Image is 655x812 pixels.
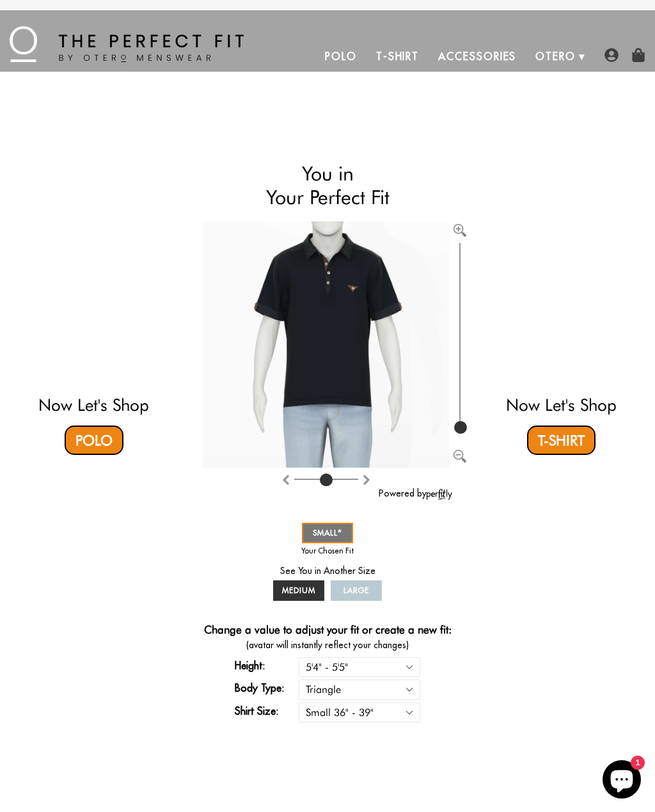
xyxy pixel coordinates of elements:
h4: Change a value to adjust your fit or create a new fit: [204,623,452,639]
a: SMALL [302,523,353,543]
inbox-online-store-chat: Shopify online store chat [599,760,645,802]
img: shopping-bag-icon.png [631,48,645,62]
img: Brand%2fOtero%2f10004-v2-T%2f54%2f5-S%2fAv%2f29dfe7ac-7dea-11ea-9f6a-0e35f21fd8c2%2fBlack%2f1%2ff... [203,221,449,468]
a: Now Let's Shop [38,395,149,415]
span: LARGE [343,585,370,595]
a: Powered by [379,488,452,499]
a: Polo [315,41,367,72]
a: LARGE [331,580,382,601]
h2: You in Your Perfect Fit [203,162,452,209]
label: Body Type: [235,680,299,696]
img: Zoom in [454,224,466,237]
span: SMALL [313,528,342,537]
img: Rotate counter clockwise [361,475,372,485]
span: (avatar will instantly reflect your changes) [203,639,452,652]
label: Shirt Size: [235,703,299,719]
a: T-Shirt [527,426,596,455]
button: Rotate counter clockwise [361,471,372,486]
img: Zoom out [454,450,466,463]
img: perfitly-logo_73ae6c82-e2e3-4a36-81b1-9e913f6ac5a1.png [427,489,452,500]
a: Polo [65,426,123,455]
button: Zoom in [454,221,466,234]
img: The Perfect Fit - by Otero Menswear - Logo [10,26,244,62]
img: user-account-icon.png [604,48,619,62]
a: T-Shirt [367,41,429,72]
img: Rotate clockwise [281,475,291,485]
span: MEDIUM [282,585,315,595]
a: Otero [526,41,585,72]
button: Rotate clockwise [281,471,291,486]
a: MEDIUM [273,580,324,601]
button: Zoom out [454,447,466,460]
a: Accessories [429,41,526,72]
a: Now Let's Shop [506,395,617,415]
label: Height: [235,658,299,673]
